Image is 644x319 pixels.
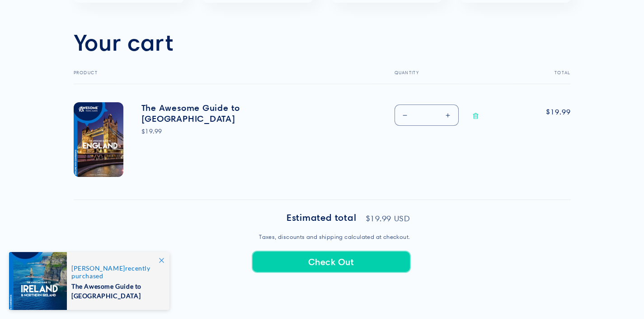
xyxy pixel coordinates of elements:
[468,105,484,128] a: Remove The Awesome Guide to England
[141,127,277,136] div: $19.99
[366,214,410,223] p: $19.99 USD
[516,70,571,84] th: Total
[71,264,125,272] span: [PERSON_NAME]
[71,280,160,300] span: The Awesome Guide to [GEOGRAPHIC_DATA]
[71,264,160,280] span: recently purchased
[74,28,174,57] h1: Your cart
[415,105,438,126] input: Quantity for The Awesome Guide to England
[287,213,357,223] h2: Estimated total
[252,251,410,272] button: Check Out
[372,70,516,84] th: Quantity
[534,107,571,118] span: $19.99
[252,277,410,301] iframe: PayPal-paypal
[74,70,372,84] th: Product
[252,233,410,242] small: Taxes, discounts and shipping calculated at checkout.
[141,102,277,124] a: The Awesome Guide to [GEOGRAPHIC_DATA]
